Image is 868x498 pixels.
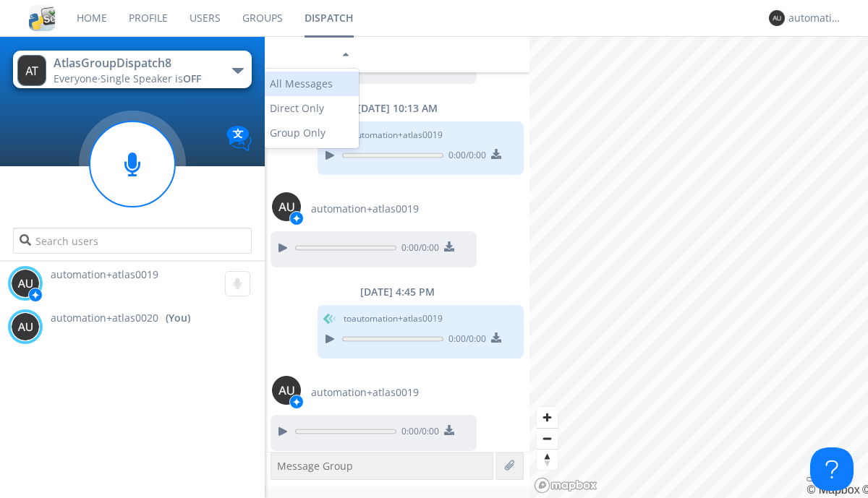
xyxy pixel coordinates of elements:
div: (You) [166,311,190,325]
img: 373638.png [11,269,40,298]
img: download media button [491,149,501,159]
div: Group Only [265,121,359,145]
span: to automation+atlas0019 [344,129,443,142]
button: Zoom in [537,407,558,428]
button: Zoom out [537,428,558,449]
span: automation+atlas0019 [51,267,158,281]
img: cddb5a64eb264b2086981ab96f4c1ba7 [29,5,55,31]
div: [DATE] 4:45 PM [265,285,529,299]
div: AtlasGroupDispatch8 [54,55,216,72]
button: AtlasGroupDispatch8Everyone·Single Speaker isOFF [13,51,251,88]
span: Reset bearing to north [537,450,558,470]
span: to automation+atlas0019 [344,312,443,325]
div: [DATE] 10:13 AM [265,101,529,116]
img: 373638.png [769,10,785,26]
img: download media button [491,332,501,343]
span: 0:00 / 0:00 [396,241,439,257]
span: Single Speaker is [101,72,201,85]
img: download media button [444,241,454,252]
div: automation+atlas0020 [788,11,843,25]
iframe: Toggle Customer Support [810,447,854,491]
span: 0:00 / 0:00 [443,332,486,348]
input: Search users [13,228,251,254]
a: Mapbox [807,484,859,496]
div: Direct Only [265,96,359,121]
img: download media button [444,425,454,435]
img: caret-up-sm.svg [343,53,349,56]
span: 0:00 / 0:00 [443,149,486,165]
img: Translation enabled [226,126,252,151]
img: 373638.png [17,55,46,86]
img: 373638.png [272,376,301,405]
div: All Messages [265,72,359,96]
a: Mapbox logo [534,477,597,494]
img: 373638.png [272,192,301,221]
img: 373638.png [11,312,40,341]
button: Reset bearing to north [537,449,558,470]
div: Everyone · [54,72,216,86]
button: Toggle attribution [807,477,818,481]
span: 0:00 / 0:00 [396,425,439,441]
span: automation+atlas0019 [311,385,419,400]
span: OFF [183,72,201,85]
span: Zoom out [537,429,558,449]
span: automation+atlas0020 [51,311,158,325]
span: automation+atlas0019 [311,202,419,216]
